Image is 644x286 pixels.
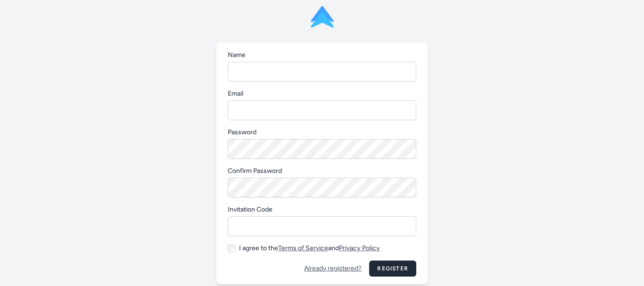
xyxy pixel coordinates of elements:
[228,51,246,59] span: Name
[304,264,362,273] a: Already registered?
[228,205,272,213] span: Invitation Code
[228,167,282,175] span: Confirm Password
[307,2,337,32] img: logo.png
[369,261,416,277] button: Register
[228,128,256,136] span: Password
[239,244,380,253] div: I agree to the and
[228,90,243,98] span: Email
[278,244,328,252] a: Terms of Service
[228,245,235,252] input: I agree to theTerms of ServiceandPrivacy Policy
[339,244,380,252] a: Privacy Policy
